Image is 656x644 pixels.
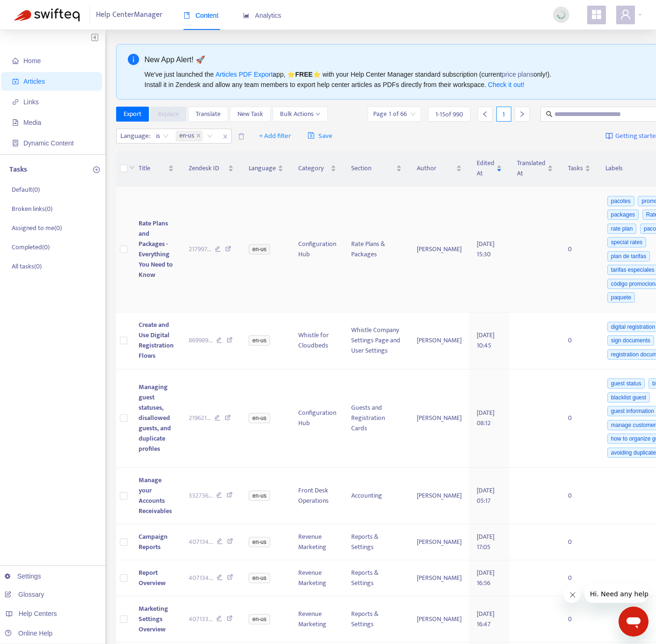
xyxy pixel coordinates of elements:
[19,610,57,617] span: Help Centers
[607,251,650,261] span: plan de tarifas
[546,111,553,117] span: search
[298,163,329,174] span: Category
[619,607,649,637] iframe: Button to launch messaging window
[409,369,469,468] td: [PERSON_NAME]
[249,537,270,547] span: en-us
[9,164,27,175] p: Tasks
[139,163,166,174] span: Title
[249,163,276,174] span: Language
[12,78,19,85] span: account-book
[291,187,344,312] td: Configuration Hub
[189,537,213,547] span: 407134 ...
[230,107,271,122] button: New Task
[519,111,525,117] span: right
[12,242,50,252] p: Completed ( 0 )
[301,129,339,144] button: saveSave
[23,98,39,106] span: Links
[477,485,494,506] span: [DATE] 05:17
[291,312,344,369] td: Whistle for Cloudbeds
[23,119,41,126] span: Media
[607,196,634,206] span: pacotes
[215,71,273,78] a: Articles PDF Export
[517,158,545,179] span: Translated At
[249,335,270,346] span: en-us
[291,596,344,643] td: Revenue Marketing
[409,151,469,187] th: Author
[139,475,172,516] span: Manage your Accounts Receivables
[295,71,312,78] b: FREE
[409,187,469,312] td: [PERSON_NAME]
[280,109,320,119] span: Bulk Actions
[189,614,213,624] span: 407133 ...
[417,163,454,174] span: Author
[189,491,213,501] span: 332736 ...
[607,237,646,247] span: special rates
[117,129,152,143] span: Language :
[12,140,19,146] span: container
[308,130,332,142] span: Save
[488,81,524,88] a: Check it out!
[184,12,190,19] span: book
[560,524,598,560] td: 0
[605,132,613,140] img: image-link
[482,111,488,117] span: left
[560,468,598,524] td: 0
[189,413,211,423] span: 219621 ...
[273,107,328,122] button: Bulk Actionsdown
[316,112,320,116] span: down
[243,12,281,19] span: Analytics
[12,261,42,271] p: All tasks ( 0 )
[5,630,52,637] a: Online Help
[409,596,469,643] td: [PERSON_NAME]
[14,8,80,22] img: Swifteq
[93,166,100,173] span: plus-circle
[249,244,270,254] span: en-us
[12,58,19,64] span: home
[249,491,270,501] span: en-us
[139,218,173,280] span: Rate Plans and Packages - Everything You Need to Know
[344,468,409,524] td: Accounting
[477,239,494,260] span: [DATE] 15:30
[184,12,219,19] span: Content
[477,567,494,588] span: [DATE] 16:56
[344,369,409,468] td: Guests and Registration Cards
[12,119,19,126] span: file-image
[189,163,227,174] span: Zendesk ID
[563,586,581,603] iframe: Close message
[196,109,221,119] span: Translate
[502,71,534,78] a: price plans
[291,369,344,468] td: Configuration Hub
[291,468,344,524] td: Front Desk Operations
[560,151,598,187] th: Tasks
[12,223,62,233] p: Assigned to me ( 0 )
[409,312,469,369] td: [PERSON_NAME]
[344,524,409,560] td: Reports & Settings
[196,133,201,139] span: close
[181,151,242,187] th: Zendesk ID
[607,335,654,346] span: sign documents
[555,9,567,21] img: sync_loading.0b5143dde30e3a21642e.gif
[188,107,228,122] button: Translate
[243,12,250,19] span: area-chart
[477,608,494,630] span: [DATE] 16:47
[344,187,409,312] td: Rate Plans & Packages
[568,163,583,174] span: Tasks
[12,204,52,214] p: Broken links ( 0 )
[496,107,511,122] div: 1
[189,573,213,583] span: 407134 ...
[308,132,315,139] span: save
[252,129,298,144] button: + Add filter
[351,163,394,174] span: Section
[607,378,645,389] span: guest status
[249,573,270,583] span: en-us
[560,187,598,312] td: 0
[139,567,166,588] span: Report Overview
[291,151,344,187] th: Category
[124,109,141,119] span: Export
[560,312,598,369] td: 0
[23,139,74,147] span: Dynamic Content
[156,129,169,143] span: is
[560,596,598,643] td: 0
[584,584,649,603] iframe: Message from company
[129,165,135,170] span: down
